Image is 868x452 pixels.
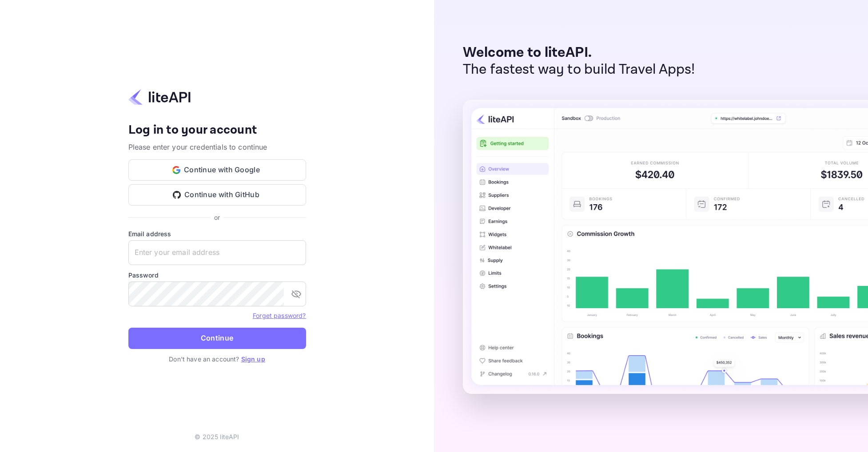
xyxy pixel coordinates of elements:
[287,285,305,303] button: toggle password visibility
[195,432,239,441] p: © 2025 liteAPI
[463,44,695,61] p: Welcome to liteAPI.
[128,229,306,238] label: Email address
[253,312,306,319] a: Forget password?
[128,354,306,364] p: Don't have an account?
[253,311,306,320] a: Forget password?
[128,240,306,265] input: Enter your email address
[128,328,306,349] button: Continue
[128,159,306,181] button: Continue with Google
[128,184,306,206] button: Continue with GitHub
[241,355,265,363] a: Sign up
[128,123,306,138] h4: Log in to your account
[463,61,695,78] p: The fastest way to build Travel Apps!
[214,213,220,222] p: or
[128,270,306,280] label: Password
[128,142,306,152] p: Please enter your credentials to continue
[128,88,191,106] img: liteapi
